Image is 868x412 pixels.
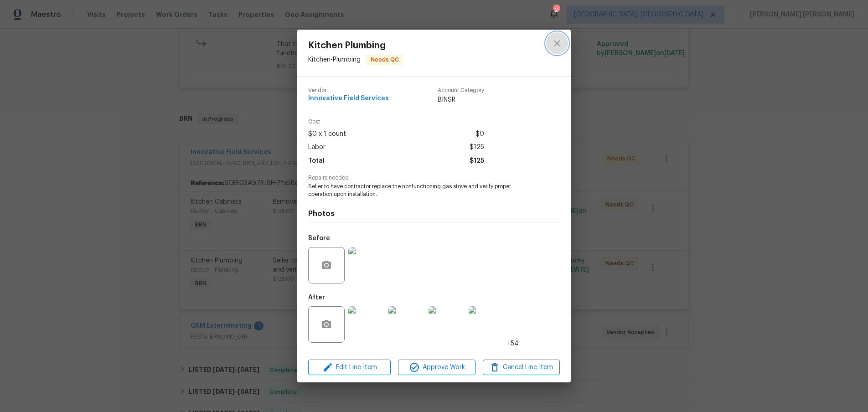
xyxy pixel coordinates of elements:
[470,141,484,154] span: $125
[507,339,519,348] span: +54
[470,154,484,168] span: $125
[438,88,484,93] span: Account Category
[308,57,361,63] span: Kitchen - Plumbing
[438,95,484,104] span: BINSR
[308,154,325,168] span: Total
[308,88,389,93] span: Vendor
[308,360,391,376] button: Edit Line Item
[475,128,484,141] span: $0
[308,294,325,301] h5: After
[546,32,568,54] button: close
[308,209,560,218] h4: Photos
[308,95,389,102] span: Innovative Field Services
[311,362,388,373] span: Edit Line Item
[483,360,560,376] button: Cancel Line Item
[308,128,346,141] span: $0 x 1 count
[553,5,559,15] div: 2
[308,41,403,51] span: Kitchen Plumbing
[308,235,330,242] h5: Before
[308,175,560,181] span: Repairs needed
[367,55,403,64] span: Needs QC
[308,141,325,154] span: Labor
[308,183,535,198] span: Seller to have contractor replace the nonfunctioning gas stove and verify proper operation upon i...
[398,360,475,376] button: Approve Work
[401,362,472,373] span: Approve Work
[486,362,557,373] span: Cancel Line Item
[308,119,484,125] span: Cost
